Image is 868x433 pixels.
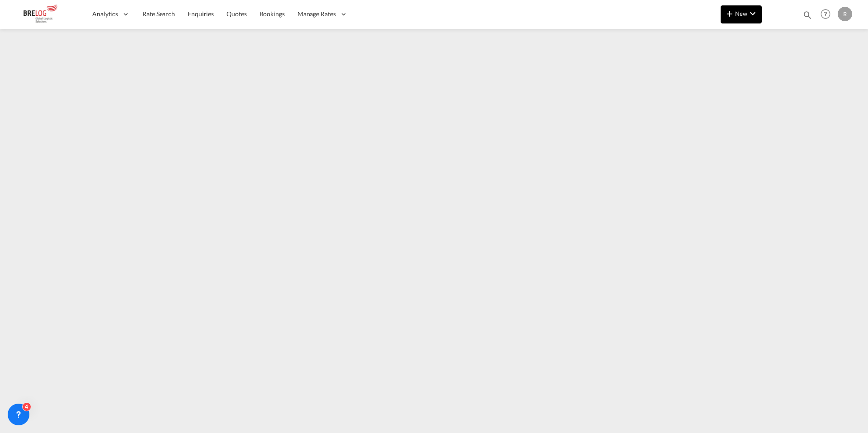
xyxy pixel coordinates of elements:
[297,9,336,19] span: Manage Rates
[747,8,758,19] md-icon: icon-chevron-down
[802,10,812,20] md-icon: icon-magnify
[14,4,75,24] img: daae70a0ee2511ecb27c1fb462fa6191.png
[724,10,758,17] span: New
[226,10,246,18] span: Quotes
[92,9,118,19] span: Analytics
[818,6,833,22] span: Help
[721,5,762,23] button: icon-plus 400-fgNewicon-chevron-down
[259,10,285,18] span: Bookings
[7,386,38,419] iframe: Chat
[142,10,175,18] span: Rate Search
[838,7,852,21] div: R
[724,8,735,19] md-icon: icon-plus 400-fg
[188,10,214,18] span: Enquiries
[802,10,812,23] div: icon-magnify
[818,6,838,23] div: Help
